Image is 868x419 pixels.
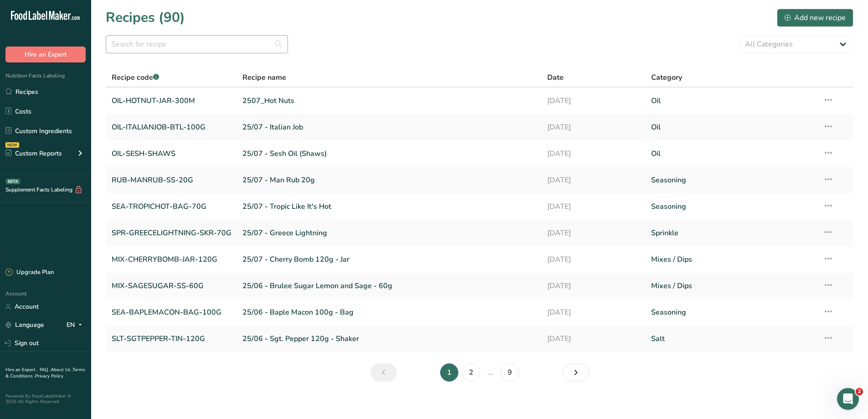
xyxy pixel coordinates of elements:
[242,118,536,137] a: 25/07 - Italian Job
[547,91,640,110] a: [DATE]
[547,329,640,348] a: [DATE]
[856,388,863,395] span: 2
[5,47,86,62] button: Hire an Expert
[501,363,519,382] a: Page 9.
[67,320,86,331] div: EN
[651,276,812,295] a: Mixes / Dips
[5,367,38,373] a: Hire an Expert .
[651,171,812,190] a: Seasoning
[547,197,640,216] a: [DATE]
[112,72,159,83] span: Recipe code
[5,367,85,379] a: Terms & Conditions .
[651,144,812,163] a: Oil
[547,303,640,322] a: [DATE]
[112,118,231,137] a: OIL-ITALIANJOB-BTL-100G
[651,329,812,348] a: Salt
[242,223,536,243] a: 25/07 - Greece Lightning
[242,276,536,295] a: 25/06 - Brulee Sugar Lemon and Sage - 60g
[242,144,536,163] a: 25/07 - Sesh Oil (Shaws)
[112,329,231,348] a: SLT-SGTPEPPER-TIN-120G
[112,144,231,163] a: OIL-SESH-SHAWS
[242,329,536,348] a: 25/06 - Sgt. Pepper 120g - Shaker
[242,72,286,83] span: Recipe name
[112,171,231,190] a: RUB-MANRUB-SS-20G
[651,223,812,243] a: Sprinkle
[547,144,640,163] a: [DATE]
[112,91,231,110] a: OIL-HOTNUT-JAR-300M
[547,118,640,137] a: [DATE]
[35,373,63,379] a: Privacy Policy
[40,367,51,373] a: FAQ .
[242,171,536,190] a: 25/07 - Man Rub 20g
[112,197,231,216] a: SEA-TROPICHOT-BAG-70G
[547,171,640,190] a: [DATE]
[651,72,682,83] span: Category
[242,303,536,322] a: 25/06 - Baple Macon 100g - Bag
[112,223,231,243] a: SPR-GREECELIGHTNING-SKR-70G
[6,179,20,184] div: BETA
[370,363,397,382] a: Previous page
[106,7,185,28] h1: Recipes (90)
[547,72,564,83] span: Date
[242,91,536,110] a: 2507_Hot Nuts
[5,317,44,333] a: Language
[785,12,846,23] div: Add new recipe
[106,35,288,53] input: Search for recipe
[51,367,72,373] a: About Us .
[112,303,231,322] a: SEA-BAPLEMACON-BAG-100G
[5,142,19,148] div: NEW
[112,250,231,269] a: MIX-CHERRYBOMB-JAR-120G
[651,303,812,322] a: Seasoning
[651,91,812,110] a: Oil
[777,9,853,27] button: Add new recipe
[837,388,859,410] iframe: Intercom live chat
[242,197,536,216] a: 25/07 - Tropic Like It's Hot
[462,363,480,382] a: Page 2.
[563,363,589,382] a: Next page
[651,197,812,216] a: Seasoning
[5,393,86,404] div: Powered By FoodLabelMaker © 2025 All Rights Reserved
[112,276,231,295] a: MIX-SAGESUGAR-SS-60G
[547,276,640,295] a: [DATE]
[547,223,640,243] a: [DATE]
[242,250,536,269] a: 25/07 - Cherry Bomb 120g - Jar
[651,118,812,137] a: Oil
[5,149,62,158] div: Custom Reports
[547,250,640,269] a: [DATE]
[5,268,54,277] div: Upgrade Plan
[651,250,812,269] a: Mixes / Dips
